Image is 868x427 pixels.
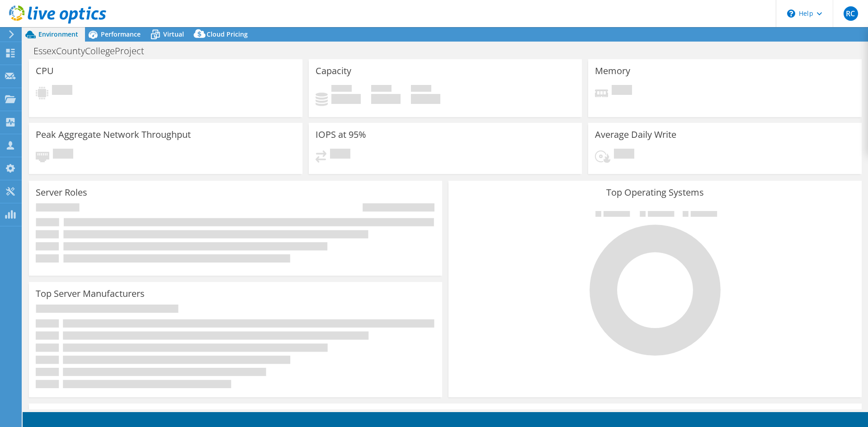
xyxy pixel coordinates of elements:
[614,149,634,161] span: Pending
[36,289,145,299] h3: Top Server Manufacturers
[371,94,401,104] h4: 0 GiB
[595,66,630,76] h3: Memory
[371,85,392,94] span: Free
[330,149,350,161] span: Pending
[316,130,366,140] h3: IOPS at 95%
[595,130,676,140] h3: Average Daily Write
[101,30,141,38] span: Performance
[53,149,73,161] span: Pending
[612,85,632,97] span: Pending
[29,46,158,56] h1: EssexCountyCollegeProject
[455,188,855,197] h3: Top Operating Systems
[844,6,858,21] span: RC
[331,94,361,104] h4: 0 GiB
[36,188,87,197] h3: Server Roles
[411,85,431,94] span: Total
[52,85,72,97] span: Pending
[316,66,351,76] h3: Capacity
[36,130,191,140] h3: Peak Aggregate Network Throughput
[787,9,795,18] svg: \n
[38,30,78,38] span: Environment
[36,66,54,76] h3: CPU
[207,30,248,38] span: Cloud Pricing
[411,94,440,104] h4: 0 GiB
[163,30,184,38] span: Virtual
[331,85,352,94] span: Used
